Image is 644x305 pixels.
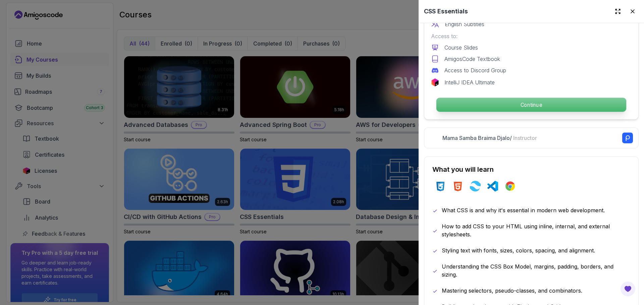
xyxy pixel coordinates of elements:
[431,32,632,40] p: Access to:
[513,135,537,141] span: Instructor
[435,181,446,192] img: css logo
[444,78,495,86] p: IntelliJ IDEA Ultimate
[444,55,500,63] p: AmigosCode Textbook
[436,97,627,112] button: Continue
[452,181,463,192] img: html logo
[442,287,582,295] p: Mastering selectors, pseudo-classes, and combinators.
[442,134,537,142] p: Mama Samba Braima Djalo /
[436,98,626,112] p: Continue
[430,133,440,143] img: Nelson Djalo
[620,281,636,297] button: Open Feedback Button
[424,7,468,16] h2: CSS Essentials
[431,78,439,86] img: jetbrains logo
[444,66,506,74] p: Access to Discord Group
[432,165,630,174] h2: What you will learn
[487,181,498,192] img: vscode logo
[442,246,595,254] p: Styling text with fonts, sizes, colors, spacing, and alignment.
[442,222,630,238] p: How to add CSS to your HTML using inline, internal, and external stylesheets.
[442,206,605,214] p: What CSS is and why it's essential in modern web development.
[505,181,516,192] img: chrome logo
[445,20,484,28] p: English Subtitles
[612,5,624,17] button: Expand drawer
[470,181,481,192] img: tailwindcss logo
[442,262,630,279] p: Understanding the CSS Box Model, margins, padding, borders, and sizing.
[444,44,478,52] p: Course Slides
